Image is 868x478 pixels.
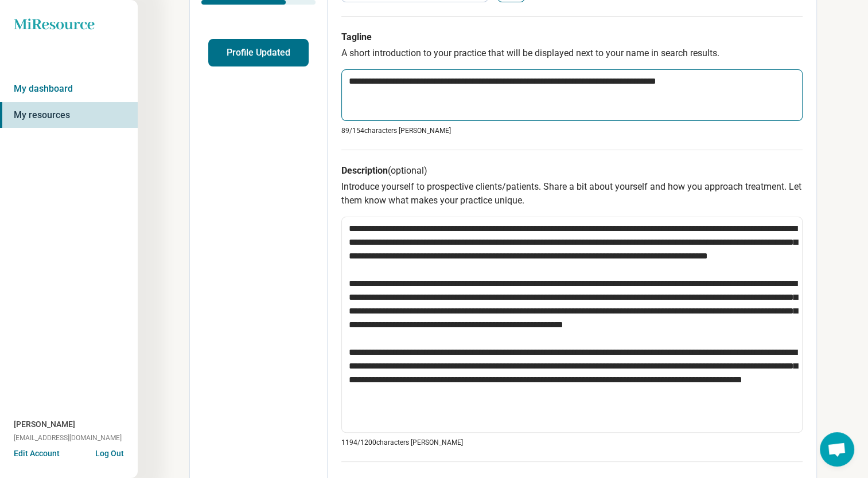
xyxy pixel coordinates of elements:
p: Introduce yourself to prospective clients/patients. Share a bit about yourself and how you approa... [341,180,803,207]
p: 1194/ 1200 characters [PERSON_NAME] [341,437,803,448]
a: Open chat [820,432,854,467]
button: Log Out [95,448,124,457]
span: [PERSON_NAME] [14,418,75,430]
p: 89/ 154 characters [PERSON_NAME] [341,126,803,136]
span: (optional) [388,165,427,176]
p: A short introduction to your practice that will be displayed next to your name in search results. [341,46,803,60]
h3: Description [341,164,803,178]
button: Profile Updated [208,39,309,66]
button: Edit Account [14,448,60,460]
span: [EMAIL_ADDRESS][DOMAIN_NAME] [14,433,122,443]
h3: Tagline [341,30,803,44]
